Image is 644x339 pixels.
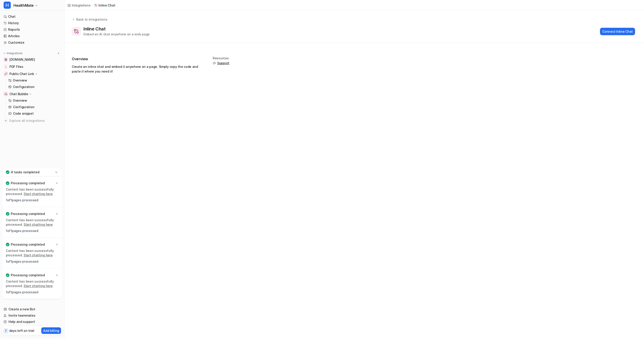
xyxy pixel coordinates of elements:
[24,223,53,226] a: Start chatting here
[6,229,59,233] p: 1 of 1 pages processed
[11,181,45,185] p: Processing completed
[2,26,63,33] a: Reports
[72,64,202,74] p: Create an inline chat and embed it anywhere on a page. Simply copy the code and paste it where yo...
[4,58,7,61] img: www.icmr.gov.in
[6,198,59,202] p: 1 of 1 pages processed
[4,118,8,123] img: explore all integrations
[2,20,63,26] a: History
[24,192,53,196] a: Start chatting here
[9,64,23,69] span: PDF Files
[2,64,63,70] a: PDF FilesPDF Files
[213,62,216,65] img: support.svg
[4,2,11,9] span: H
[57,52,60,55] img: menu_add.svg
[2,39,63,46] a: Customize
[7,77,63,84] a: Overview
[72,56,202,62] h2: Overview
[9,57,35,62] span: [DOMAIN_NAME]
[6,218,59,227] p: Content has been successfully processed.
[13,78,27,83] p: Overview
[11,242,45,247] p: Processing completed
[7,104,63,110] a: Configuration
[9,72,34,76] p: Public Chat Link
[13,111,34,116] p: Code snippet
[7,51,23,55] p: Integrations
[2,51,24,56] button: Integrations
[24,284,53,288] a: Start chatting here
[213,61,229,65] button: Support
[92,3,93,7] span: /
[2,312,63,319] a: Invite teammates
[213,56,229,60] div: Resources
[2,319,63,325] a: Help and support
[2,33,63,39] a: Articles
[41,327,61,334] button: Add billing
[94,3,115,8] a: Inline Chat
[11,273,45,277] p: Processing completed
[11,212,45,216] p: Processing completed
[13,2,34,9] span: HealthMate
[24,253,53,257] a: Start chatting here
[83,26,107,32] div: Inline Chat
[72,17,107,26] button: Back to integrations
[7,110,63,117] a: Code snippet
[2,118,63,124] a: Explore all integrations
[13,105,34,109] p: Configuration
[6,249,59,257] p: Content has been successfully processed.
[7,84,63,90] a: Configuration
[6,279,59,288] p: Content has been successfully processed.
[2,13,63,20] a: Chat
[75,17,107,22] div: Back to integrations
[6,290,59,294] p: 1 of 1 pages processed
[2,306,63,312] a: Create a new Bot
[600,28,635,35] button: Connect Inline Chat
[6,259,59,264] p: 1 of 1 pages processed
[5,329,7,333] p: 7
[13,85,34,89] p: Configuration
[217,61,229,65] span: Support
[13,98,27,103] p: Overview
[4,73,7,75] img: Public Chat Link
[11,170,39,174] p: 4 tasks completed
[83,32,150,36] div: Embed an AI chat anywhere on a web page
[7,97,63,104] a: Overview
[3,52,6,55] img: expand menu
[9,92,28,96] p: Chat Bubble
[67,3,91,8] a: Integrations
[43,328,59,333] p: Add billing
[9,328,34,333] p: days left on trial
[4,93,7,95] img: Chat Bubble
[6,187,59,196] p: Content has been successfully processed.
[2,56,63,63] a: www.icmr.gov.in[DOMAIN_NAME]
[99,3,115,8] p: Inline Chat
[4,65,7,68] img: PDF Files
[9,117,61,124] span: Explore all integrations
[72,3,91,8] div: Integrations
